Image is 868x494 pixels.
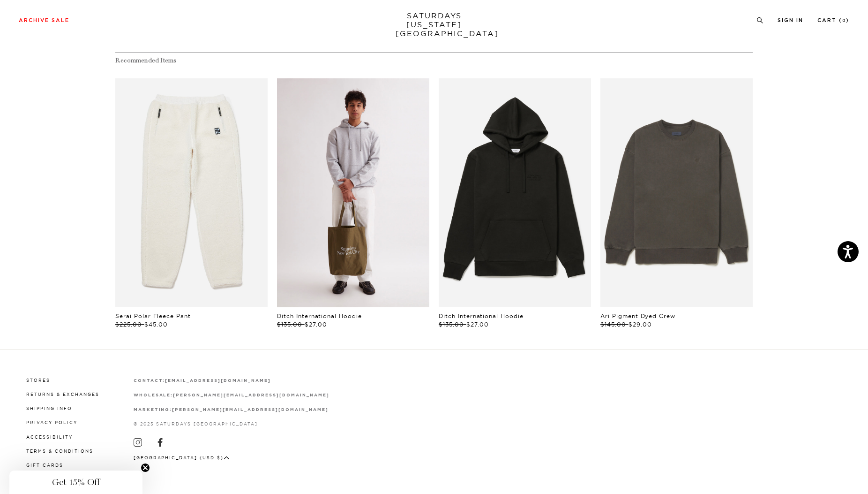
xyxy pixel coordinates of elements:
a: [PERSON_NAME][EMAIL_ADDRESS][DOMAIN_NAME] [173,392,329,397]
a: Returns & Exchanges [26,392,99,397]
span: $135.00 [277,321,302,328]
a: [PERSON_NAME][EMAIL_ADDRESS][DOMAIN_NAME] [172,407,328,412]
button: Close teaser [141,463,150,472]
span: $27.00 [466,321,489,328]
a: Ditch International Hoodie [439,312,524,319]
span: $45.00 [144,321,168,328]
span: $29.00 [629,321,652,328]
a: Ditch International Hoodie [277,312,362,319]
h4: Recommended Items [115,57,753,65]
span: $145.00 [600,321,626,328]
a: Shipping Info [26,406,72,411]
a: Sign In [778,18,803,23]
strong: contact: [134,379,165,383]
a: SATURDAYS[US_STATE][GEOGRAPHIC_DATA] [396,11,473,38]
a: Accessibility [26,434,73,440]
a: [EMAIL_ADDRESS][DOMAIN_NAME] [165,378,270,383]
div: Get 15% OffClose teaser [9,471,142,494]
strong: [EMAIL_ADDRESS][DOMAIN_NAME] [165,379,270,383]
a: Archive Sale [19,18,69,23]
span: Get 15% Off [52,477,100,488]
a: Serai Polar Fleece Pant [115,312,191,319]
button: [GEOGRAPHIC_DATA] (USD $) [134,454,230,461]
a: Gift Cards [26,463,63,468]
small: 0 [842,19,846,23]
strong: [PERSON_NAME][EMAIL_ADDRESS][DOMAIN_NAME] [172,408,328,412]
strong: marketing: [134,408,172,412]
div: files/U00028HD01-ASH-HEATHER_02.jpg [277,78,429,307]
span: $225.00 [115,321,142,328]
span: $27.00 [305,321,327,328]
p: © 2025 Saturdays [GEOGRAPHIC_DATA] [134,420,329,427]
a: Privacy Policy [26,420,77,425]
a: Cart (0) [817,18,849,23]
strong: wholesale: [134,393,173,397]
span: $135.00 [439,321,464,328]
a: Stores [26,378,50,383]
strong: [PERSON_NAME][EMAIL_ADDRESS][DOMAIN_NAME] [173,393,329,397]
a: Ari Pigment Dyed Crew [600,312,675,319]
a: Terms & Conditions [26,448,93,454]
